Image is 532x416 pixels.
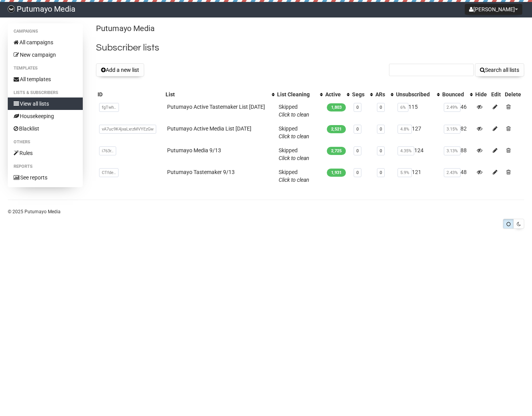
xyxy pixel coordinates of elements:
[398,168,412,177] span: 5.9%
[327,169,346,177] span: 1,931
[380,127,382,132] a: 0
[327,125,346,133] span: 2,521
[8,97,83,110] a: View all lists
[356,170,359,175] a: 0
[96,63,144,77] button: Add a new list
[505,91,523,98] div: Delete
[394,143,441,165] td: 124
[444,146,460,155] span: 3.13%
[96,89,164,100] th: ID: No sort applied, sorting is disabled
[465,4,522,15] button: [PERSON_NAME]
[491,91,502,98] div: Edit
[8,171,83,184] a: See reports
[475,91,488,98] div: Hide
[8,73,83,85] a: All templates
[444,168,460,177] span: 2.43%
[8,147,83,159] a: Rules
[279,155,309,161] a: Click to clean
[164,89,276,100] th: List: No sort applied, activate to apply an ascending sort
[8,122,83,135] a: Blacklist
[99,168,119,177] span: CTfde..
[442,91,466,98] div: Bounced
[8,36,83,49] a: All campaigns
[396,91,433,98] div: Unsubscribed
[503,89,524,100] th: Delete: No sort applied, sorting is disabled
[167,104,265,110] a: Putumayo Active Tastemaker List [DATE]
[398,125,412,134] span: 4.8%
[98,91,162,98] div: ID
[352,91,366,98] div: Segs
[441,143,474,165] td: 88
[167,125,251,132] a: Putumayo Active Media List [DATE]
[441,165,474,187] td: 48
[327,147,346,155] span: 2,725
[356,148,359,153] a: 0
[394,122,441,143] td: 127
[279,133,309,139] a: Click to clean
[441,100,474,122] td: 46
[279,111,309,118] a: Click to clean
[444,125,460,134] span: 3.15%
[8,162,83,171] li: Reports
[375,91,386,98] div: ARs
[380,105,382,110] a: 0
[474,89,490,100] th: Hide: No sort applied, sorting is disabled
[279,125,309,139] span: Skipped
[394,89,441,100] th: Unsubscribed: No sort applied, activate to apply an ascending sort
[279,169,309,183] span: Skipped
[394,165,441,187] td: 121
[380,148,382,153] a: 0
[327,103,346,111] span: 1,803
[441,89,474,100] th: Bounced: No sort applied, activate to apply an ascending sort
[99,146,116,155] span: i763r..
[277,91,316,98] div: List Cleaning
[394,100,441,122] td: 115
[398,103,408,112] span: 6%
[8,88,83,97] li: Lists & subscribers
[8,138,83,147] li: Others
[490,89,503,100] th: Edit: No sort applied, sorting is disabled
[356,127,359,132] a: 0
[166,91,268,98] div: List
[374,89,394,100] th: ARs: No sort applied, activate to apply an ascending sort
[325,91,343,98] div: Active
[356,105,359,110] a: 0
[444,103,460,112] span: 2.49%
[475,63,524,77] button: Search all lists
[96,41,524,55] h2: Subscriber lists
[398,146,414,155] span: 4.35%
[8,5,15,12] img: 138082f5f21ca7d741ddb5e7153fd561
[167,147,221,153] a: Putumayo Media 9/13
[8,207,524,216] p: © 2025 Putumayo Media
[441,122,474,143] td: 82
[99,125,156,134] span: vA7uc9K4jxaLxrzMVYEzGw
[279,177,309,183] a: Click to clean
[279,104,309,118] span: Skipped
[351,89,374,100] th: Segs: No sort applied, activate to apply an ascending sort
[324,89,351,100] th: Active: No sort applied, activate to apply an ascending sort
[96,23,524,34] p: Putumayo Media
[99,103,119,112] span: fgTwh..
[8,64,83,73] li: Templates
[8,49,83,61] a: New campaign
[167,169,235,175] a: Putumayo Tastemaker 9/13
[380,170,382,175] a: 0
[8,110,83,122] a: Housekeeping
[276,89,324,100] th: List Cleaning: No sort applied, activate to apply an ascending sort
[279,147,309,161] span: Skipped
[8,27,83,36] li: Campaigns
